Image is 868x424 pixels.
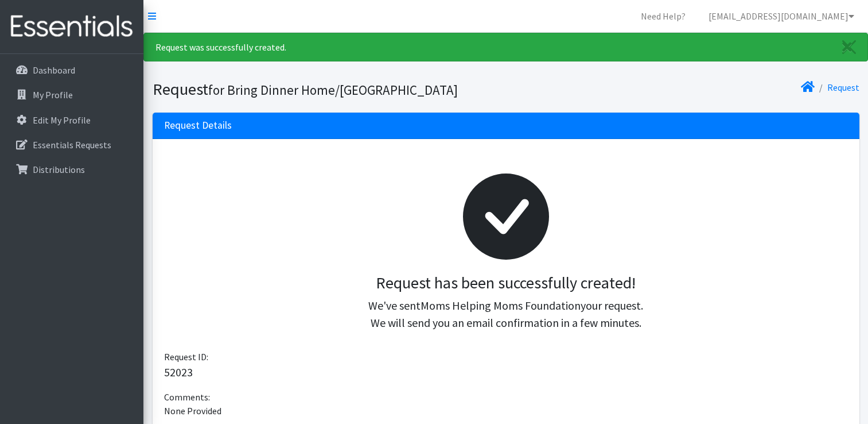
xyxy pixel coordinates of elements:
p: My Profile [33,89,73,101]
a: Request [827,82,859,93]
p: Edit My Profile [33,114,91,126]
small: for Bring Dinner Home/[GEOGRAPHIC_DATA] [208,82,458,98]
a: Close [831,33,867,61]
p: Dashboard [33,64,75,76]
h1: Request [153,79,502,99]
h3: Request Details [164,120,232,132]
a: My Profile [5,83,139,106]
a: Dashboard [5,59,139,82]
span: None Provided [164,405,221,417]
p: We've sent your request. We will send you an email confirmation in a few minutes. [173,297,839,332]
span: Moms Helping Moms Foundation [421,298,581,313]
a: [EMAIL_ADDRESS][DOMAIN_NAME] [699,5,863,28]
div: Request was successfully created. [143,33,868,61]
p: Essentials Requests [33,139,111,151]
a: Edit My Profile [5,109,139,132]
a: Distributions [5,158,139,181]
a: Essentials Requests [5,133,139,156]
h3: Request has been successfully created! [173,273,839,293]
span: Request ID: [164,351,208,363]
span: Comments: [164,391,210,403]
img: HumanEssentials [5,7,139,46]
a: Need Help? [632,5,695,28]
p: Distributions [33,164,85,175]
p: 52023 [164,364,848,381]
